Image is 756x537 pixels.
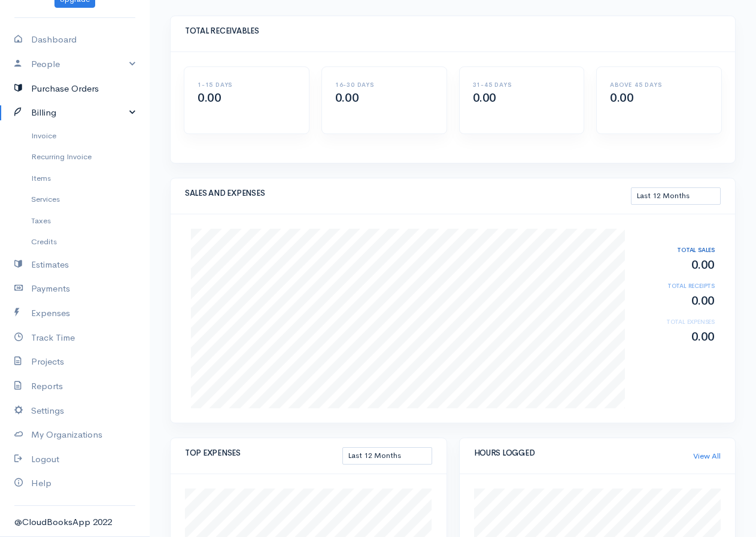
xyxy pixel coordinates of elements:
a: View All [693,450,721,462]
h5: HOURS LOGGED [474,449,694,457]
span: 0.00 [335,90,359,105]
h6: ABOVE 45 DAYS [610,81,708,88]
h5: TOTAL RECEIVABLES [185,27,721,35]
span: 0.00 [610,90,633,105]
div: @CloudBooksApp 2022 [14,515,135,529]
h6: 31-45 DAYS [473,81,571,88]
h6: 16-30 DAYS [335,81,433,88]
h5: TOP EXPENSES [185,449,342,457]
h2: 0.00 [637,295,715,308]
h6: 1-15 DAYS [198,81,296,88]
h5: SALES AND EXPENSES [185,189,631,198]
span: 0.00 [473,90,496,105]
h2: 0.00 [637,330,715,344]
h6: TOTAL EXPENSES [637,318,715,325]
h6: TOTAL RECEIPTS [637,283,715,289]
span: 0.00 [198,90,221,105]
h6: TOTAL SALES [637,247,715,253]
h2: 0.00 [637,259,715,272]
